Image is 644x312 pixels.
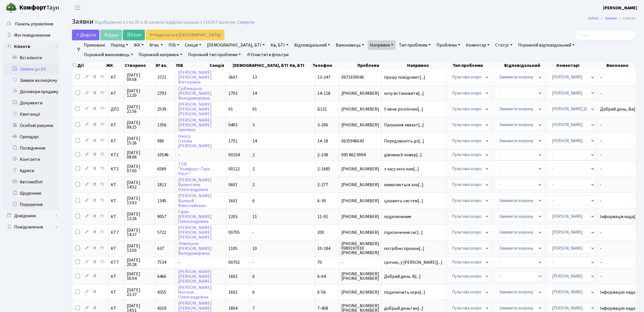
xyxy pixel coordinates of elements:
a: № вх. [147,40,165,50]
span: [DATE] 21:56 [127,105,152,114]
b: Комфорт [19,3,46,12]
th: Коментарі [556,61,606,69]
span: 11 [252,214,257,220]
span: [DATE] 09:15 [127,120,152,129]
span: Передзвоніть дл[...] [384,138,424,144]
button: Переключити навігацію [71,3,85,12]
span: прошу повідомит[...] [384,74,425,80]
span: - [600,246,641,251]
a: Додати [72,30,99,40]
span: 01 [252,106,257,112]
a: Гірич[PERSON_NAME]Олександрівна [178,209,212,225]
span: 980 [157,138,164,144]
span: добрый день! ин[...] [384,305,423,311]
th: Дії [72,61,106,69]
span: [DATE] 09:58 [127,73,152,82]
th: Тип проблеми [452,61,504,69]
span: 0601 [228,182,237,188]
span: - [341,260,379,265]
span: КТ [111,183,122,187]
th: Проблема [357,61,407,69]
a: Секція [183,40,204,50]
span: - [252,259,254,265]
span: - [600,274,641,279]
th: № вх. [155,61,176,69]
a: Кв, БТІ [268,40,291,50]
span: 1345 [157,198,166,204]
span: 00702 [228,259,240,265]
span: [DATE] 12:20 [127,89,152,98]
a: НвосуОзіома[PERSON_NAME] [178,133,212,149]
span: - [600,139,641,143]
span: Інформацію нада[...] [600,289,641,295]
span: КТ [111,199,122,203]
span: [PHONE_NUMBER] [341,199,379,203]
span: 4355 [157,289,166,295]
a: Очистити фільтри [244,50,291,60]
span: [PHONE_NUMBER] 0989197010 [PHONE_NUMBER] [341,241,379,255]
span: 1105 [228,245,237,252]
th: [DEMOGRAPHIC_DATA], БТІ [232,61,289,69]
span: Прохання звязат[...] [384,122,424,128]
span: - [600,91,641,96]
span: [PHONE_NUMBER] [341,167,379,171]
span: [DATE] 16:54 [127,272,152,281]
span: 1813 [157,182,166,188]
a: Статус [493,40,515,50]
span: 1203 [228,214,237,220]
span: 1356 [157,122,166,128]
a: Квитанції [3,109,59,120]
a: Проблема [434,40,462,50]
span: 14 [252,138,257,144]
span: Добрий день, Ви[...] [600,106,639,112]
span: У мене розпочин[...] [384,106,423,112]
span: 00104 [228,152,240,158]
span: [DATE] 20:28 [127,258,152,267]
span: КТ [111,274,122,279]
a: Тип проблеми [397,40,433,50]
a: [PERSON_NAME][PERSON_NAME][PERSON_NAME] [178,225,212,240]
span: [DATE] 07:00 [127,164,152,173]
a: Період [108,40,130,50]
span: [DATE] 13:03 [127,196,152,205]
a: Відповідальний [292,40,332,50]
a: Орендарі [3,131,59,142]
span: 637 [157,245,164,252]
a: Особові рахунки [3,120,59,131]
span: 6589 [157,166,166,172]
span: КТ [111,139,122,143]
a: Admin [588,15,599,21]
span: 6466 [157,273,166,280]
span: - [600,153,641,157]
span: 0971939040 [341,75,379,80]
a: Срібницька[PERSON_NAME]Володимирівна [178,85,212,101]
span: [PHONE_NUMBER] [341,290,379,295]
span: 00122 [228,166,240,172]
span: 01 [228,106,233,112]
span: 2-238 [317,152,328,158]
span: 13 [252,74,257,80]
span: 1601 [228,198,237,204]
a: Мої повідомлення [3,30,59,41]
img: logo.png [6,2,17,14]
span: 2539 [157,106,166,112]
a: Посвідчення [3,142,59,154]
span: Панель управління [15,21,53,27]
span: дівчина 6 повер[...] [384,152,422,158]
span: - [600,230,641,235]
span: намагаються зла[...] [384,182,423,188]
a: Порожній напрямок [136,50,185,60]
a: Документи [3,97,59,109]
span: подключить охра[...] [384,289,425,295]
span: КТ2 [111,153,122,157]
span: Таун [19,3,59,13]
input: Пошук... [574,30,636,40]
span: [DATE] 12:26 [127,212,152,221]
span: потрібно прокон[...] [384,245,424,252]
span: КТ [111,214,122,219]
span: КТ7 [111,230,122,235]
span: 0635946643 [341,139,379,143]
span: [DATE] 14:52 [127,180,152,189]
th: Створено [124,61,155,69]
span: 13-247 [317,74,330,80]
